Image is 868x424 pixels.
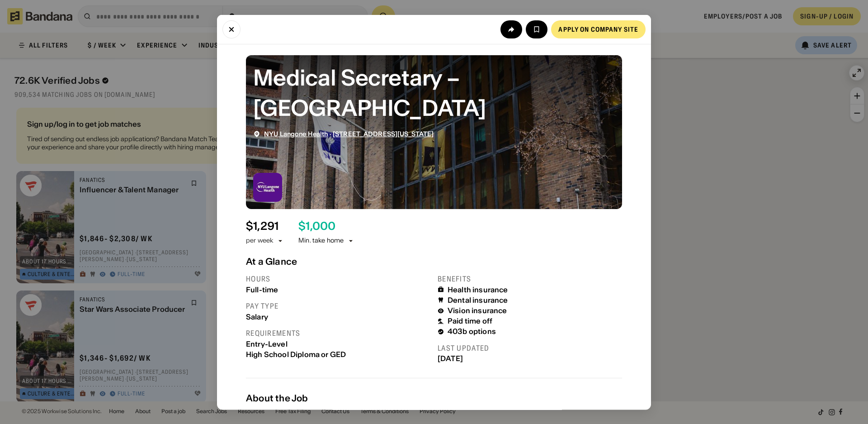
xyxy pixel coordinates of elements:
[246,219,278,233] div: $ 1,291
[246,285,430,294] div: Full-time
[253,62,615,123] div: Medical Secretary – Manhattan
[438,343,622,353] div: Last updated
[246,312,430,321] div: Salary
[448,285,508,294] div: Health insurance
[246,274,430,283] div: Hours
[448,295,508,304] div: Dental insurance
[448,306,507,315] div: Vision insurance
[246,301,430,310] div: Pay type
[298,219,335,233] div: $ 1,000
[246,392,622,403] div: About the Job
[438,274,622,283] div: Benefits
[448,317,492,325] div: Paid time off
[246,350,430,358] div: High School Diploma or GED
[298,236,354,245] div: Min. take home
[438,354,622,363] div: [DATE]
[253,172,282,201] img: NYU Langone Health logo
[222,20,241,38] button: Close
[246,256,622,267] div: At a Glance
[264,130,434,138] div: ·
[246,328,430,338] div: Requirements
[448,327,496,336] div: 403b options
[246,236,273,245] div: per week
[558,26,638,32] div: Apply on company site
[333,129,434,138] a: [STREET_ADDRESS][US_STATE]
[246,339,430,348] div: Entry-Level
[264,129,328,138] a: NYU Langone Health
